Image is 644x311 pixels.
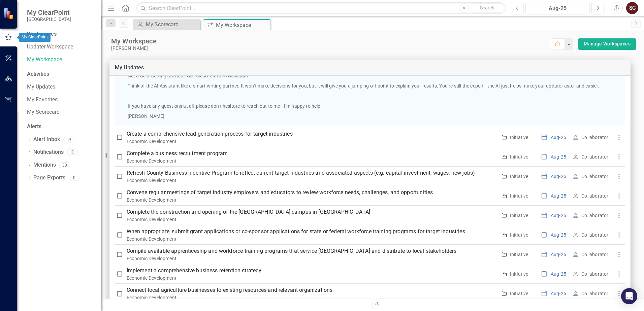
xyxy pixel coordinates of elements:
div: Economic Development [127,255,497,262]
div: Initiative [510,290,528,297]
a: My Favorites [27,96,94,104]
div: Collaborator [581,271,608,277]
span: Search [480,5,494,10]
div: Economic Development [127,138,497,145]
div: Economic Development [127,158,497,164]
p: Connect local agriculture businesses to existing resources and relevant organizations [127,286,497,294]
a: My Updates [115,64,144,71]
div: Initiative [510,134,528,141]
a: My Updates [27,83,94,91]
button: Manage Workspaces [578,38,636,50]
div: Initiative [510,193,528,199]
div: [PERSON_NAME] [111,45,550,51]
div: Collaborator [581,193,608,199]
div: Aug-25 [551,271,566,277]
a: Manage Workspaces [584,40,631,48]
div: Aug-25 [528,4,587,12]
div: Economic Development [127,236,497,242]
div: Aug-25 [551,193,566,199]
a: Notifications [33,148,64,156]
a: My Workspace [27,56,94,64]
div: Aug-25 [551,173,566,180]
div: Initiative [510,251,528,258]
div: 59 [63,137,74,142]
p: Think of the AI Assistant like a smart writing partner. It won’t make decisions for you, but it w... [128,82,599,89]
p: Complete a business recruitment program [127,149,497,158]
div: Economic Development [127,294,497,301]
div: Aug-25 [551,251,566,258]
div: Collaborator [581,212,608,219]
div: Collaborator [581,173,608,180]
div: My Scorecard [146,20,199,29]
div: Aug-25 [551,153,566,160]
div: Collaborator [581,153,608,160]
div: Initiative [510,232,528,238]
div: My ClearPoint [19,33,51,42]
div: Activities [27,70,94,78]
div: Aug-25 [551,232,566,238]
div: split button [578,38,636,50]
div: Collaborator [581,290,608,297]
div: Economic Development [127,216,497,223]
div: My Workspace [111,37,550,45]
span: My ClearPoint [27,8,71,16]
div: Initiative [510,271,528,277]
div: Alerts [27,123,94,131]
div: Initiative [510,212,528,219]
input: Search ClearPoint... [136,2,506,14]
p: Convene regular meetings of target industry employers and educators to review workforce needs, ch... [127,188,497,197]
div: Workspaces [27,30,57,38]
p: [PERSON_NAME] [128,113,599,119]
div: Economic Development [127,177,497,184]
div: Aug-25 [551,290,566,297]
div: 30 [59,162,70,168]
div: Collaborator [581,251,608,258]
button: SC [626,2,638,14]
a: Alert Inbox [33,136,60,143]
div: Open Intercom Messenger [621,288,637,304]
a: Page Exports [33,174,65,182]
div: Collaborator [581,134,608,141]
p: Compile available apprenticeship and workforce training programs that service [GEOGRAPHIC_DATA] a... [127,247,497,255]
p: Create a comprehensive lead generation process for target industries [127,130,497,138]
div: Economic Development [127,197,497,203]
p: Need Help Getting Started? Use ClearPoint’s AI Assistant [128,72,599,79]
button: Search [471,3,504,13]
a: Mentions [33,161,56,169]
a: My Scorecard [27,108,94,116]
a: Updater Workspace [27,43,94,51]
div: Collaborator [581,232,608,238]
button: Aug-25 [525,2,590,14]
div: My Workspace [216,21,269,29]
p: If you have any questions at all, please don’t hesitate to reach out to me—I’m happy to help- [128,103,599,109]
div: Aug-25 [551,212,566,219]
img: ClearPoint Strategy [3,8,15,20]
a: My Scorecard [135,20,199,29]
div: Initiative [510,173,528,180]
div: 0 [67,149,78,155]
p: When appropriate, submit grant applications or co-sponsor applications for state or federal workf... [127,228,497,236]
small: [GEOGRAPHIC_DATA] [27,16,71,22]
div: Initiative [510,153,528,160]
div: 0 [69,175,79,181]
p: Refresh County Business Incentive Program to reflect current target industries and associated asp... [127,169,497,177]
div: Aug-25 [551,134,566,141]
p: Implement a comprehensive business retention strategy [127,267,497,275]
div: Economic Development [127,275,497,281]
p: Complete the construction and opening of the [GEOGRAPHIC_DATA] campus in [GEOGRAPHIC_DATA] [127,208,497,216]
